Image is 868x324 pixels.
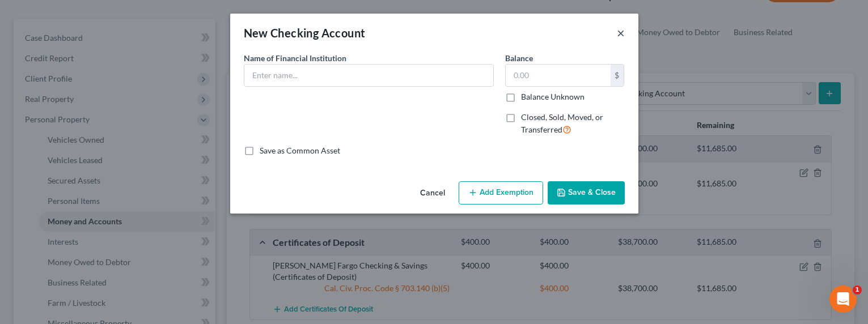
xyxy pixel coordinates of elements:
[548,181,625,205] button: Save & Close
[853,285,862,295] span: 1
[459,181,543,205] button: Add Exemption
[521,112,603,134] span: Closed, Sold, Moved, or Transferred
[244,65,493,86] input: Enter name...
[521,91,585,103] label: Balance Unknown
[611,65,624,86] div: $
[244,53,346,63] span: Name of Financial Institution
[506,65,611,86] input: 0.00
[505,52,533,64] label: Balance
[829,285,857,313] iframe: Intercom live chat
[244,25,366,41] div: New Checking Account
[411,182,454,205] button: Cancel
[260,145,340,156] label: Save as Common Asset
[617,26,625,40] button: ×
